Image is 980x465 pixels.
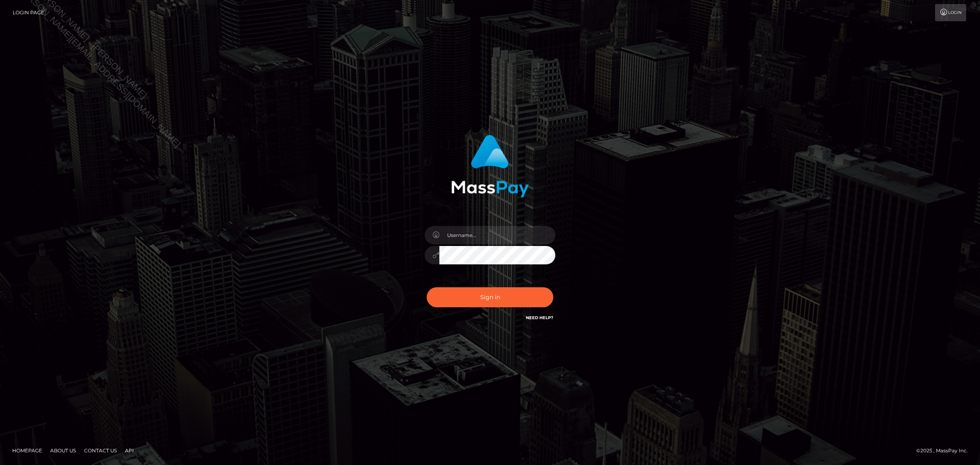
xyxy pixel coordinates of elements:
img: MassPay Login [451,135,529,197]
a: About Us [47,444,79,457]
a: API [122,444,137,457]
button: Sign in [427,287,553,307]
div: © 2025 , MassPay Inc. [916,446,974,455]
a: Contact Us [81,444,120,457]
a: Homepage [9,444,45,457]
a: Login [935,4,966,21]
a: Login Page [13,4,44,21]
input: Username... [439,226,555,244]
a: Need Help? [526,315,553,320]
